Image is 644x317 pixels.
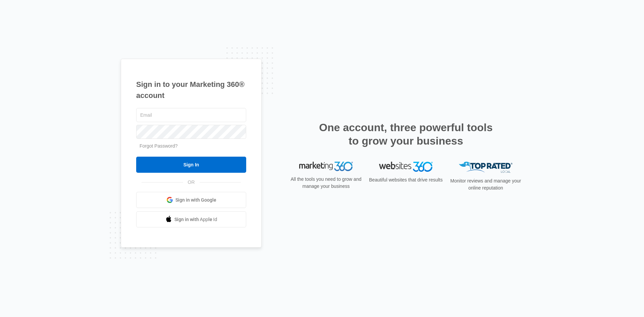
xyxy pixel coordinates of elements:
[136,108,246,122] input: Email
[136,192,246,208] a: Sign in with Google
[136,157,246,173] input: Sign In
[140,143,178,149] a: Forgot Password?
[174,216,217,223] span: Sign in with Apple Id
[448,177,523,192] p: Monitor reviews and manage your online reputation
[459,162,513,173] img: Top Rated Local
[136,79,246,101] h1: Sign in to your Marketing 360® account
[136,211,246,227] a: Sign in with Apple Id
[299,162,353,171] img: Marketing 360
[368,176,443,183] p: Beautiful websites that drive results
[288,176,364,190] p: All the tools you need to grow and manage your business
[175,197,216,204] span: Sign in with Google
[379,162,433,171] img: Websites 360
[317,121,495,148] h2: One account, three powerful tools to grow your business
[183,179,200,186] span: OR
